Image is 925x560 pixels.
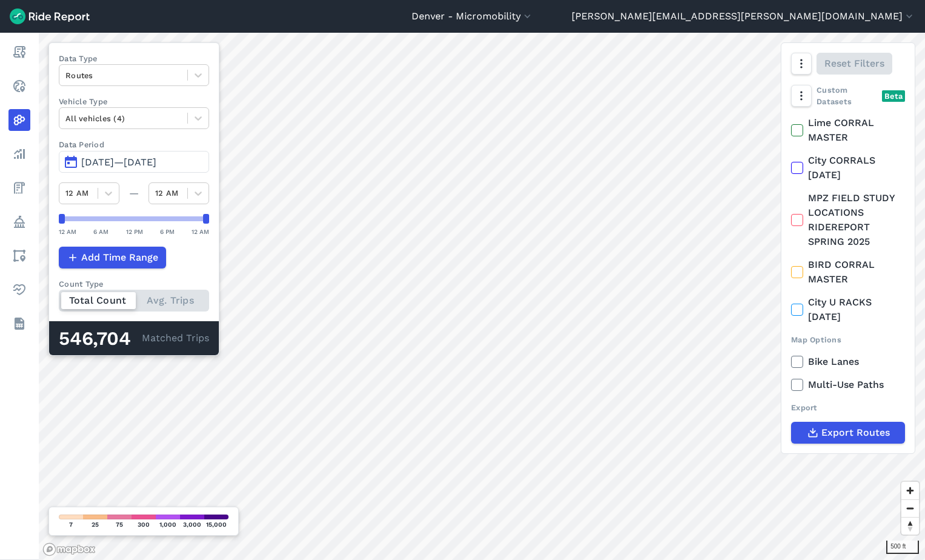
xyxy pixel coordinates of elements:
div: Count Type [59,278,209,290]
a: Policy [8,211,30,233]
button: Zoom in [901,482,919,499]
div: Matched Trips [49,321,219,355]
div: Custom Datasets [791,84,905,107]
label: BIRD CORRAL MASTER [791,258,905,287]
label: Bike Lanes [791,355,905,369]
div: 12 AM [59,226,76,237]
label: City CORRALS [DATE] [791,153,905,182]
span: Export Routes [821,425,890,440]
span: [DATE]—[DATE] [81,156,156,168]
label: Data Type [59,53,209,64]
button: Export Routes [791,422,905,444]
div: 12 AM [192,226,209,237]
div: Export [791,402,905,413]
label: Multi-Use Paths [791,378,905,392]
a: Heatmaps [8,109,30,131]
a: Datasets [8,313,30,335]
a: Analyze [8,143,30,165]
div: 500 ft [886,541,919,554]
button: [DATE]—[DATE] [59,151,209,173]
label: Lime CORRAL MASTER [791,116,905,145]
div: 6 PM [160,226,175,237]
div: 546,704 [59,331,142,347]
div: Beta [882,90,905,102]
button: Add Time Range [59,247,166,268]
button: [PERSON_NAME][EMAIL_ADDRESS][PERSON_NAME][DOMAIN_NAME] [572,9,915,24]
a: Areas [8,245,30,267]
span: Add Time Range [81,250,158,265]
button: Zoom out [901,499,919,517]
span: Reset Filters [824,56,884,71]
label: Vehicle Type [59,96,209,107]
img: Ride Report [10,8,90,24]
div: 6 AM [93,226,109,237]
label: MPZ FIELD STUDY LOCATIONS RIDEREPORT SPRING 2025 [791,191,905,249]
button: Denver - Micromobility [412,9,533,24]
div: Map Options [791,334,905,345]
a: Realtime [8,75,30,97]
a: Mapbox logo [42,542,96,556]
div: 12 PM [126,226,143,237]
div: — [119,186,149,201]
label: Data Period [59,139,209,150]
a: Fees [8,177,30,199]
a: Health [8,279,30,301]
label: City U RACKS [DATE] [791,295,905,324]
button: Reset bearing to north [901,517,919,535]
canvas: Map [39,33,925,560]
a: Report [8,41,30,63]
button: Reset Filters [816,53,892,75]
